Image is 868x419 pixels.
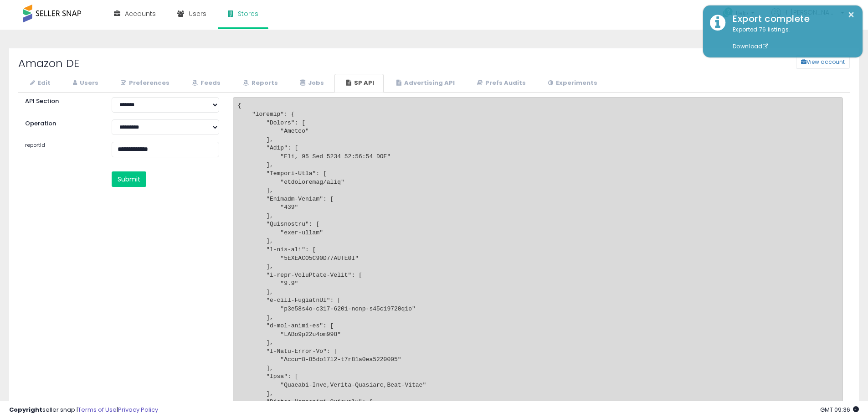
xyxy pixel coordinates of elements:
[78,405,117,414] a: Terms of Use
[847,9,855,21] button: ×
[9,406,158,414] div: seller snap | |
[18,97,105,106] label: API Section
[385,74,464,93] a: Advertising API
[733,42,768,50] a: Download
[726,12,856,26] div: Export complete
[9,405,42,414] strong: Copyright
[112,171,146,187] button: Submit
[334,74,384,93] a: SP API
[18,119,105,128] label: Operation
[189,9,206,18] span: Users
[231,74,288,93] a: Reports
[118,405,158,414] a: Privacy Policy
[796,55,850,69] button: View account
[238,9,258,18] span: Stores
[465,74,535,93] a: Prefs Audits
[109,74,179,93] a: Preferences
[726,26,856,51] div: Exported 76 listings.
[18,74,60,93] a: Edit
[789,55,803,69] a: View account
[536,74,607,93] a: Experiments
[61,74,108,93] a: Users
[11,57,364,69] h2: Amazon DE
[125,9,156,18] span: Accounts
[180,74,230,93] a: Feeds
[18,142,105,149] label: reportId
[820,405,859,414] span: 2025-10-14 09:36 GMT
[288,74,334,93] a: Jobs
